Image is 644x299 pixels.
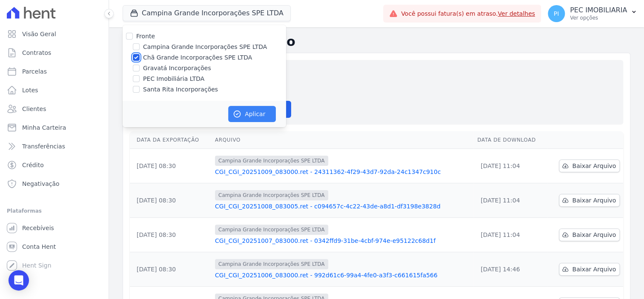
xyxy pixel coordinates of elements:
[130,183,212,218] td: [DATE] 08:30
[474,149,547,183] td: [DATE] 11:04
[559,159,620,172] a: Baixar Arquivo
[22,242,56,251] span: Conta Hent
[3,44,105,61] a: Contratos
[212,131,474,149] th: Arquivo
[3,119,105,136] a: Minha Carteira
[572,231,616,239] span: Baixar Arquivo
[474,183,547,218] td: [DATE] 11:04
[22,48,51,57] span: Contratos
[541,2,644,26] button: PI PEC IMOBILIARIA Ver opções
[559,194,620,207] a: Baixar Arquivo
[3,238,105,255] a: Conta Hent
[572,196,616,205] span: Baixar Arquivo
[7,206,102,216] div: Plataformas
[215,202,470,211] a: CGI_CGI_20251008_083005.ret - c094657c-4c22-43de-a8d1-df3198e3828d
[136,33,155,40] label: Fronte
[22,123,66,132] span: Minha Carteira
[215,271,470,279] a: CGI_CGI_20251006_083000.ret - 992d61c6-99a4-4fe0-a3f3-c661615fa566
[474,131,547,149] th: Data de Download
[3,63,105,80] a: Parcelas
[22,86,38,94] span: Lotes
[474,218,547,252] td: [DATE] 11:04
[22,161,44,169] span: Crédito
[3,157,105,174] a: Crédito
[401,9,535,18] span: Você possui fatura(s) em atraso.
[143,85,218,94] label: Santa Rita Incorporações
[22,30,56,38] span: Visão Geral
[215,156,328,166] span: Campina Grande Incorporações SPE LTDA
[130,218,212,252] td: [DATE] 08:30
[572,162,616,170] span: Baixar Arquivo
[215,259,328,269] span: Campina Grande Incorporações SPE LTDA
[22,67,47,76] span: Parcelas
[474,252,547,287] td: [DATE] 14:46
[22,142,65,151] span: Transferências
[123,5,291,21] button: Campina Grande Incorporações SPE LTDA
[554,11,559,17] span: PI
[143,64,211,73] label: Gravatá Incorporações
[22,105,46,113] span: Clientes
[3,26,105,43] a: Visão Geral
[228,106,276,122] button: Aplicar
[3,219,105,236] a: Recebíveis
[559,263,620,276] a: Baixar Arquivo
[9,270,29,290] div: Open Intercom Messenger
[215,225,328,235] span: Campina Grande Incorporações SPE LTDA
[215,236,470,245] a: CGI_CGI_20251007_083000.ret - 0342ffd9-31be-4cbf-974e-e95122c68d1f
[22,179,60,188] span: Negativação
[3,100,105,117] a: Clientes
[130,149,212,183] td: [DATE] 08:30
[3,138,105,155] a: Transferências
[143,43,267,51] label: Campina Grande Incorporações SPE LTDA
[559,228,620,241] a: Baixar Arquivo
[570,6,627,14] p: PEC IMOBILIARIA
[3,82,105,99] a: Lotes
[215,190,328,200] span: Campina Grande Incorporações SPE LTDA
[498,10,535,17] a: Ver detalhes
[570,14,627,21] p: Ver opções
[572,265,616,273] span: Baixar Arquivo
[3,175,105,192] a: Negativação
[143,74,204,83] label: PEC Imobiliária LTDA
[130,252,212,287] td: [DATE] 08:30
[215,168,470,176] a: CGI_CGI_20251009_083000.ret - 24311362-4f29-43d7-92da-24c1347c910c
[22,224,54,232] span: Recebíveis
[123,34,630,49] h2: Exportações de Retorno
[143,53,252,62] label: Chã Grande Incorporações SPE LTDA
[130,131,212,149] th: Data da Exportação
